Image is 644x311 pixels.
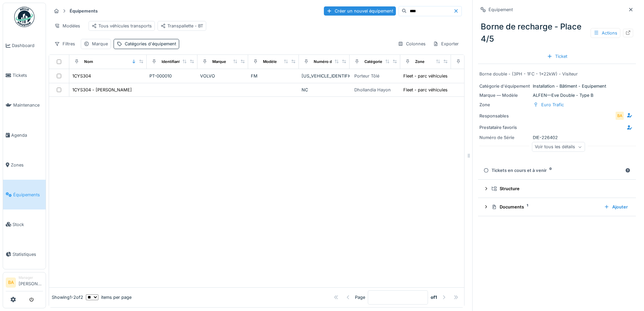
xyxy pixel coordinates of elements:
[615,111,624,120] div: BA
[86,294,132,301] div: items per page
[302,73,347,79] div: [US_VEHICLE_IDENTIFICATION_NUMBER]
[263,59,277,65] div: Modèle
[161,23,203,29] div: Transpallette - BT
[324,6,396,16] div: Créer un nouvel équipement
[251,73,296,79] div: FM
[488,6,513,13] div: Équipement
[355,294,365,301] div: Page
[67,8,100,14] strong: Équipements
[11,162,43,168] span: Zones
[14,7,34,27] img: Badge_color-CXgf-gQk.svg
[479,113,530,119] div: Responsables
[200,73,245,79] div: VOLVO
[532,142,585,152] div: Voir tous les détails
[492,204,599,210] div: Documents
[354,87,391,93] div: Dhollandia Hayon
[51,21,83,31] div: Modèles
[302,87,347,93] div: NC
[415,59,425,65] div: Zone
[479,92,530,98] div: Marque — Modèle
[479,102,530,108] div: Zone
[481,201,633,213] summary: Documents1Ajouter
[3,239,46,269] a: Statistiques
[3,180,46,209] a: Équipements
[431,294,437,301] strong: of 1
[84,59,93,65] div: Nom
[3,150,46,180] a: Zones
[162,59,194,65] div: Identifiant interne
[541,102,564,108] div: Euro Trafic
[12,42,43,49] span: Dashboard
[591,28,620,38] div: Actions
[481,182,633,195] summary: Structure
[479,83,635,89] div: Installation - Bâtiment - Equipement
[479,83,530,89] div: Catégorie d'équipement
[395,39,429,49] div: Colonnes
[72,87,132,93] div: 1CYS304 - [PERSON_NAME]
[13,102,43,108] span: Maintenance
[92,41,108,47] div: Marque
[364,59,411,65] div: Catégories d'équipement
[3,209,46,239] a: Stock
[479,134,635,141] div: DIE-226402
[492,185,628,192] div: Structure
[479,124,530,131] div: Prestataire favoris
[403,87,448,93] div: Fleet - parc véhicules
[51,39,78,49] div: Filtres
[149,73,195,79] div: PT-000010
[483,167,622,174] div: Tickets en cours et à venir
[13,251,43,258] span: Statistiques
[19,275,43,290] li: [PERSON_NAME]
[52,294,83,301] div: Showing 1 - 2 of 2
[13,192,43,198] span: Équipements
[125,41,176,47] div: Catégories d'équipement
[479,134,530,141] div: Numéro de Série
[11,132,43,138] span: Agenda
[92,23,152,29] div: Tous véhicules transports
[403,73,448,79] div: Fleet - parc véhicules
[314,59,345,65] div: Numéro de Série
[601,202,630,212] div: Ajouter
[13,72,43,79] span: Tickets
[478,18,636,48] div: Borne de recharge - Place 4/5
[3,120,46,150] a: Agenda
[19,275,43,280] div: Manager
[212,59,226,65] div: Marque
[6,277,16,288] li: BA
[479,92,635,98] div: ALFEN — Eve Double - Type B
[354,73,379,79] div: Porteur Tôlé
[430,39,462,49] div: Exporter
[481,164,633,177] summary: Tickets en cours et à venir0
[544,52,570,61] div: Ticket
[3,31,46,61] a: Dashboard
[3,90,46,120] a: Maintenance
[3,61,46,90] a: Tickets
[6,275,43,291] a: BA Manager[PERSON_NAME]
[72,73,91,79] div: 1CYS304
[479,71,635,77] div: Borne double - (3PH - 1FC - 1x22kW) - Visiteur
[13,221,43,228] span: Stock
